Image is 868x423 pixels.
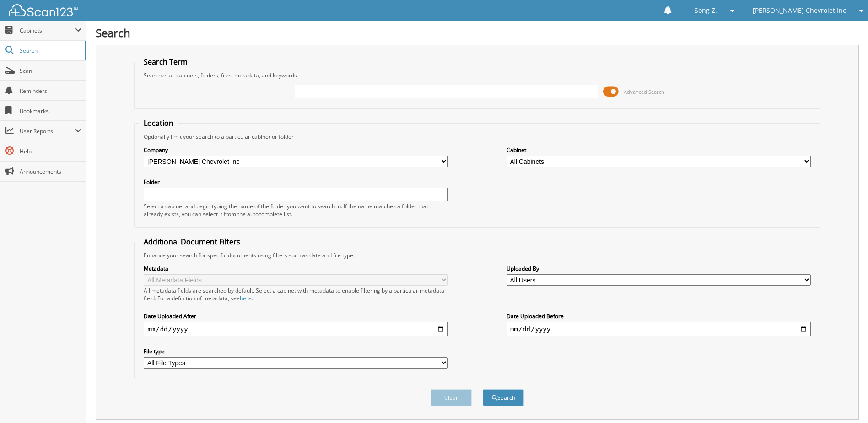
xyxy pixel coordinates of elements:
div: Enhance your search for specific documents using filters such as date and file type. [139,251,815,259]
span: Cabinets [20,27,75,34]
input: end [507,322,811,336]
button: Clear [431,389,472,406]
span: Reminders [20,87,81,95]
img: scan123-logo-white.svg [9,4,78,16]
span: Song Z. [695,8,717,13]
input: start [144,322,448,336]
span: Help [20,147,81,155]
label: Date Uploaded Before [507,312,811,320]
label: Metadata [144,265,448,272]
label: Company [144,146,448,154]
span: Advanced Search [624,88,664,95]
div: Select a cabinet and begin typing the name of the folder you want to search in. If the name match... [144,202,448,218]
span: Search [20,47,80,54]
span: [PERSON_NAME] Chevrolet Inc [753,8,846,13]
button: Search [483,389,524,406]
label: Uploaded By [507,265,811,272]
div: All metadata fields are searched by default. Select a cabinet with metadata to enable filtering b... [144,287,448,302]
h1: Search [96,25,859,40]
span: Bookmarks [20,107,81,115]
legend: Search Term [139,57,192,67]
label: Folder [144,178,448,186]
label: Date Uploaded After [144,312,448,320]
label: File type [144,347,448,355]
legend: Additional Document Filters [139,237,245,247]
span: User Reports [20,127,75,135]
div: Optionally limit your search to a particular cabinet or folder [139,133,815,141]
a: here [240,294,252,302]
span: Announcements [20,168,81,175]
span: Scan [20,67,81,75]
legend: Location [139,118,178,128]
div: Searches all cabinets, folders, files, metadata, and keywords [139,71,815,79]
label: Cabinet [507,146,811,154]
